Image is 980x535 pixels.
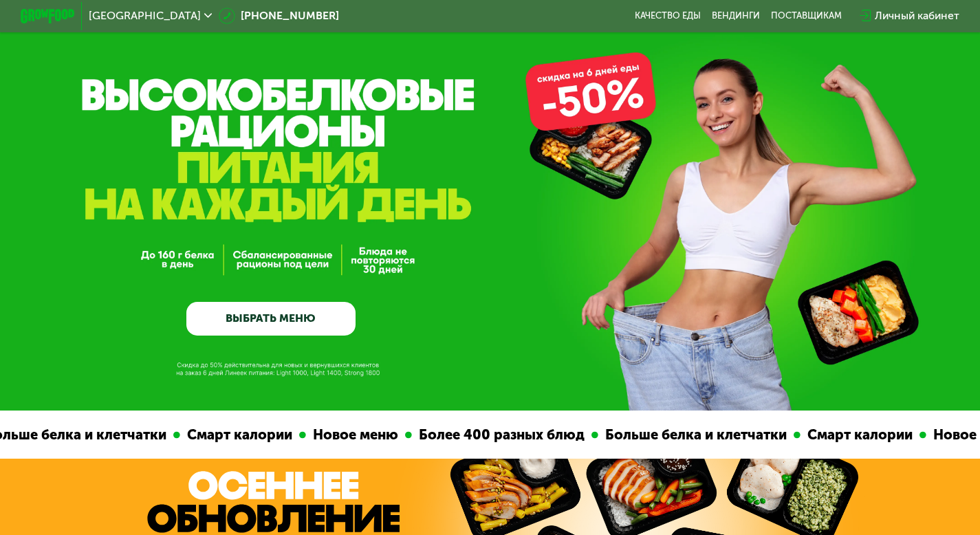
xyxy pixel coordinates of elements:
[624,424,743,446] div: Смарт калории
[875,8,959,24] div: Личный кабинет
[235,424,415,446] div: Более 400 разных блюд
[750,424,849,446] div: Новое меню
[89,10,201,21] span: [GEOGRAPHIC_DATA]
[219,8,339,24] a: [PHONE_NUMBER]
[712,10,760,21] a: Вендинги
[186,302,356,336] a: ВЫБРАТЬ МЕНЮ
[129,424,228,446] div: Новое меню
[771,10,842,21] div: поставщикам
[3,424,122,446] div: Смарт калории
[635,10,701,21] a: Качество еды
[422,424,617,446] div: Больше белка и клетчатки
